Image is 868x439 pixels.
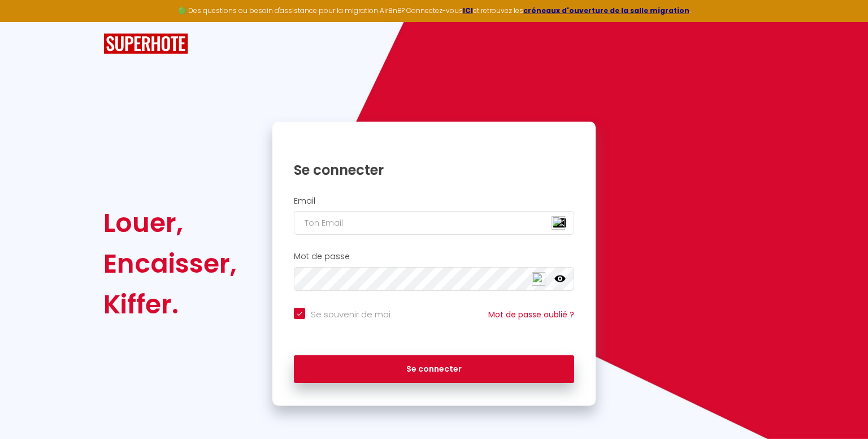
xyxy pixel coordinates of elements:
input: Ton Email [294,211,574,235]
div: Encaisser, [103,243,237,284]
h1: Se connecter [294,161,574,179]
div: Louer, [103,203,237,243]
img: SuperHote logo [103,33,188,54]
div: Kiffer. [103,284,237,325]
img: npw-badge-icon-locked.svg [532,272,545,286]
h2: Mot de passe [294,252,574,261]
img: npw-badge-icon-locked.svg [552,216,565,230]
a: Mot de passe oublié ? [488,309,574,320]
button: Se connecter [294,355,574,384]
a: créneaux d'ouverture de la salle migration [523,6,689,15]
a: ICI [463,6,473,15]
h2: Email [294,196,574,206]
